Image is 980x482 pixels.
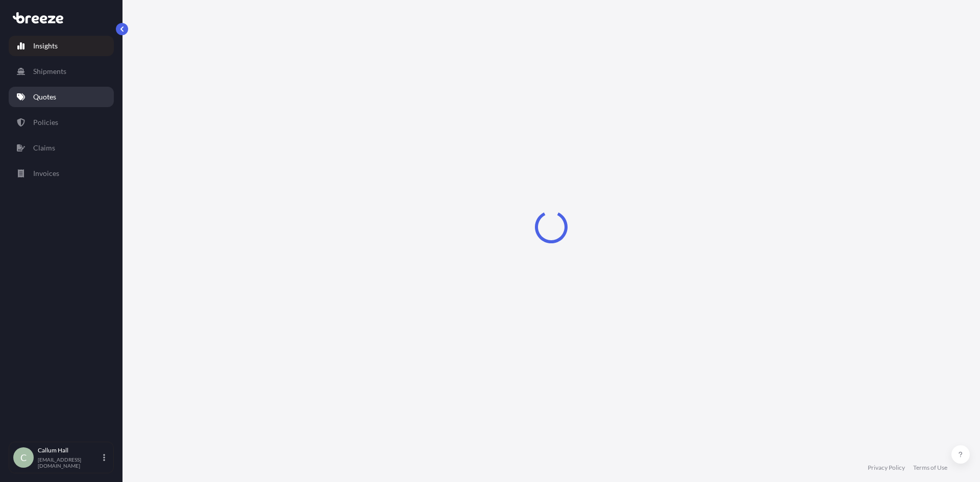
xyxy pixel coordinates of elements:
a: Terms of Use [913,464,947,472]
a: Policies [9,112,114,133]
p: Policies [33,117,58,128]
a: Shipments [9,61,114,82]
p: [EMAIL_ADDRESS][DOMAIN_NAME] [38,456,101,469]
p: Insights [33,41,58,51]
p: Callum Hall [38,446,101,454]
a: Insights [9,36,114,56]
span: C [20,452,27,463]
p: Quotes [33,92,56,102]
p: Invoices [33,168,59,179]
a: Invoices [9,163,114,184]
a: Claims [9,138,114,158]
a: Quotes [9,87,114,107]
p: Shipments [33,66,66,77]
a: Privacy Policy [868,464,905,472]
p: Claims [33,143,55,153]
